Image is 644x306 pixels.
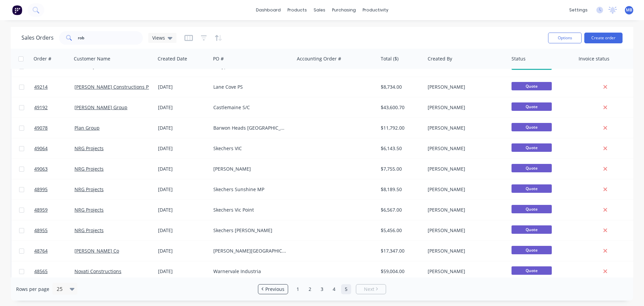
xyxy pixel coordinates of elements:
button: Create order [584,33,623,43]
a: [PERSON_NAME] Group [74,104,127,111]
div: Lane Cove PS [213,84,288,90]
div: Invoice status [579,55,609,62]
div: Barwon Heads [GEOGRAPHIC_DATA] [213,125,288,131]
span: Views [152,34,165,41]
a: Page 4 [329,284,339,294]
span: 49078 [34,125,48,131]
a: 49214 [34,77,74,97]
div: [PERSON_NAME] [428,145,502,152]
a: NRG Projects [74,227,104,233]
div: Created By [428,55,452,62]
span: Previous [265,286,284,293]
div: $8,734.00 [381,84,420,90]
button: Options [548,33,582,43]
span: Next [364,286,374,293]
div: $11,792.00 [381,125,420,131]
div: [DATE] [158,227,208,234]
div: [PERSON_NAME][GEOGRAPHIC_DATA] [213,248,288,254]
div: [PERSON_NAME] [428,125,502,131]
div: [DATE] [158,248,208,254]
a: Next page [356,286,386,293]
div: PO # [213,55,224,62]
div: Total ($) [381,55,398,62]
div: [PERSON_NAME] [428,227,502,234]
a: 49063 [34,159,74,179]
div: $6,143.50 [381,145,420,152]
a: Previous page [258,286,288,293]
img: Factory [12,5,22,15]
span: 48955 [34,227,48,234]
span: Quote [512,123,552,131]
span: Quote [512,266,552,275]
a: NRG Projects [74,145,104,151]
div: Skechers Sunshine MP [213,186,288,193]
span: 48995 [34,186,48,193]
span: MB [626,7,632,13]
div: [DATE] [158,104,208,111]
div: [DATE] [158,84,208,90]
a: 49064 [34,138,74,159]
div: [PERSON_NAME] [428,84,502,90]
div: settings [566,5,591,15]
span: 49063 [34,166,48,172]
div: $59,004.00 [381,268,420,275]
a: dashboard [253,5,284,15]
div: Skechers [PERSON_NAME] [213,227,288,234]
div: [DATE] [158,166,208,172]
span: 48565 [34,268,48,275]
div: Status [512,55,526,62]
span: 49214 [34,84,48,90]
a: 48565 [34,261,74,281]
div: [DATE] [158,125,208,131]
a: [PERSON_NAME] Co [74,248,119,254]
a: Page 5 is your current page [341,284,351,294]
span: Quote [512,164,552,172]
div: products [284,5,310,15]
a: 48955 [34,220,74,241]
span: Quote [512,82,552,90]
div: [DATE] [158,186,208,193]
div: Accounting Order # [297,55,341,62]
input: Search... [78,31,143,45]
div: Skechers Vic Point [213,207,288,213]
div: purchasing [329,5,359,15]
div: productivity [359,5,392,15]
div: [DATE] [158,207,208,213]
div: [PERSON_NAME] [428,248,502,254]
span: Quote [512,143,552,152]
span: Rows per page [16,286,49,293]
a: NRG Projects [74,166,104,172]
a: Novati Constructions [74,268,121,274]
div: [PERSON_NAME] [428,104,502,111]
div: [PERSON_NAME] [428,166,502,172]
span: 49064 [34,145,48,152]
a: NRG Projects [74,186,104,192]
div: [PERSON_NAME] [428,268,502,275]
div: Created Date [158,55,187,62]
div: [PERSON_NAME] [428,186,502,193]
div: [DATE] [158,145,208,152]
div: $17,347.00 [381,248,420,254]
a: Page 2 [305,284,315,294]
span: 49192 [34,104,48,111]
span: 48959 [34,207,48,213]
div: Skechers VIC [213,145,288,152]
a: Plan Group [74,125,100,131]
a: [PERSON_NAME] Constructions Pty Ltd [74,84,161,90]
div: [PERSON_NAME] [428,207,502,213]
a: 49192 [34,97,74,118]
a: Page 3 [317,284,327,294]
a: 48995 [34,179,74,200]
div: Customer Name [74,55,110,62]
div: sales [310,5,329,15]
span: Quote [512,246,552,254]
span: Quote [512,205,552,213]
span: 48764 [34,248,48,254]
span: Quote [512,225,552,234]
div: [PERSON_NAME] [213,166,288,172]
ul: Pagination [255,284,389,294]
span: Quote [512,102,552,111]
div: $43,600.70 [381,104,420,111]
div: Warnervale Industria [213,268,288,275]
h1: Sales Orders [21,35,54,41]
